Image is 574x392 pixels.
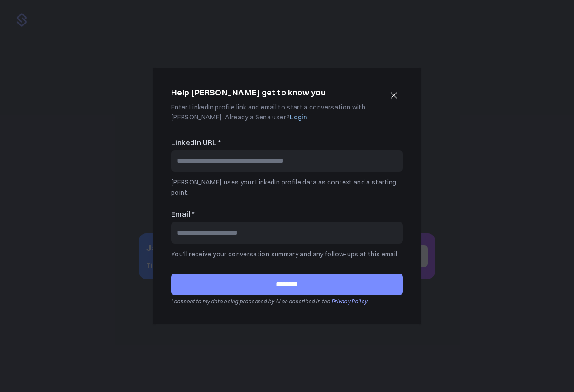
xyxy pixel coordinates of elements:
[171,177,403,198] p: [PERSON_NAME] uses your LinkedIn profile data as context and a starting point.
[290,113,307,121] a: Login
[171,137,403,149] label: LinkedIn URL *
[171,208,403,220] label: Email *
[171,102,381,123] p: Enter LinkedIn profile link and email to start a conversation with [PERSON_NAME]. Already a Sena ...
[331,298,367,305] a: Privacy Policy
[171,249,403,259] p: You’ll receive your conversation summary and any follow-ups at this email.
[171,298,330,305] span: I consent to my data being processed by AI as described in the
[171,86,325,99] h2: Help [PERSON_NAME] get to know you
